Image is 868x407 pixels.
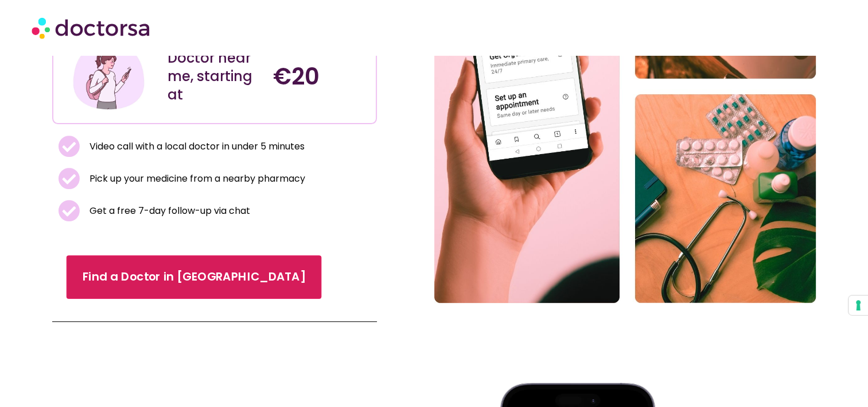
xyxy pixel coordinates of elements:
[82,268,305,285] span: Find a Doctor in [GEOGRAPHIC_DATA]
[87,171,305,187] span: Pick up your medicine from a nearby pharmacy
[848,295,868,315] button: Your consent preferences for tracking technologies
[71,39,146,114] img: Illustration depicting a young woman in a casual outfit, engaged with her smartphone. She has a p...
[168,49,262,104] div: Doctor near me, starting at
[66,255,321,299] a: Find a Doctor in [GEOGRAPHIC_DATA]
[87,139,305,155] span: Video call with a local doctor in under 5 minutes
[87,203,250,219] span: Get a free 7-day follow-up via chat
[273,63,367,90] h4: €20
